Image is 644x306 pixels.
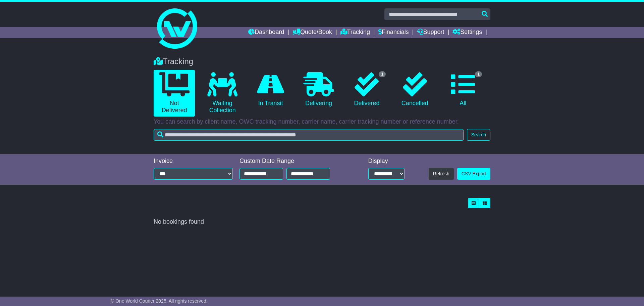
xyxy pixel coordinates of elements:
button: Refresh [429,168,454,180]
div: No bookings found [154,218,490,226]
a: Settings [452,27,482,38]
a: Delivering [298,70,339,110]
div: Tracking [150,57,494,67]
div: Invoice [154,158,233,165]
div: Display [368,158,405,165]
a: Tracking [340,27,370,38]
span: © One World Courier 2025. All rights reserved. [111,298,208,304]
a: CSV Export [457,168,490,180]
a: Quote/Book [292,27,332,38]
a: 1 All [442,70,484,110]
a: Support [417,27,444,38]
button: Search [467,129,490,141]
a: Waiting Collection [202,70,243,117]
span: 1 [475,71,482,77]
a: Dashboard [248,27,284,38]
a: Cancelled [394,70,435,110]
span: 1 [379,71,386,77]
a: 1 Delivered [346,70,387,110]
a: In Transit [250,70,291,110]
div: Custom Date Range [239,158,347,165]
p: You can search by client name, OWC tracking number, carrier name, carrier tracking number or refe... [154,118,490,126]
a: Financials [378,27,409,38]
a: Not Delivered [154,70,195,117]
